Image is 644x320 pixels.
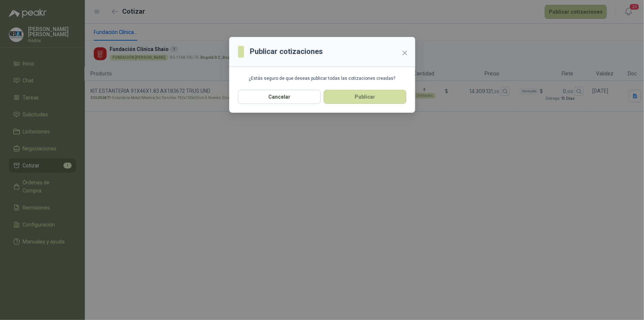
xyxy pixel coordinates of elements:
p: ¿Estás seguro de que deseas publicar todas las cotizaciones creadas? [238,76,406,81]
h3: Publicar cotizaciones [250,46,323,57]
button: Close [399,47,411,59]
button: Cancelar [238,90,321,104]
button: Publicar [324,90,406,104]
span: close [402,50,408,56]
